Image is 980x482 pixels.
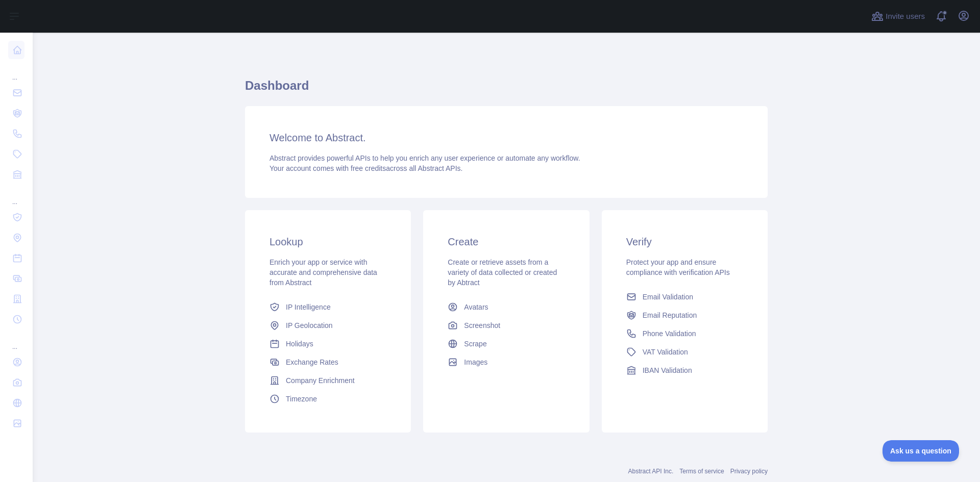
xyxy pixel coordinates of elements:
span: Email Validation [643,292,693,302]
a: Holidays [265,335,390,353]
a: Terms of service [679,468,724,475]
span: Scrape [464,339,486,349]
a: Email Reputation [622,306,747,324]
button: Invite users [869,8,927,24]
h3: Create [448,235,565,249]
a: Company Enrichment [265,371,390,390]
span: Phone Validation [643,328,696,339]
iframe: Toggle Customer Support [883,440,960,462]
span: free credits [351,164,386,172]
h3: Verify [626,235,743,249]
span: Exchange Rates [286,357,338,367]
h3: Welcome to Abstract. [269,131,743,145]
span: Invite users [886,11,925,22]
a: Scrape [444,335,569,353]
a: Email Validation [622,288,747,306]
span: Enrich your app or service with accurate and comprehensive data from Abstract [269,258,377,287]
span: Images [464,357,487,367]
div: ... [8,186,24,206]
a: Abstract API Inc. [628,468,674,475]
span: Create or retrieve assets from a variety of data collected or created by Abtract [448,258,557,287]
a: IP Geolocation [265,316,390,335]
span: Company Enrichment [286,375,355,386]
span: IP Intelligence [286,302,331,312]
a: Avatars [444,298,569,316]
span: VAT Validation [643,347,688,357]
span: Holidays [286,339,313,349]
span: Email Reputation [643,310,697,320]
a: IP Intelligence [265,298,390,316]
a: IBAN Validation [622,361,747,379]
a: Phone Validation [622,324,747,343]
a: Screenshot [444,316,569,335]
div: ... [8,331,24,351]
div: ... [8,61,24,82]
span: Avatars [464,302,488,312]
a: Privacy policy [730,468,768,475]
h1: Dashboard [245,78,768,102]
span: Screenshot [464,320,500,331]
span: Your account comes with across all Abstract APIs. [269,164,462,172]
a: VAT Validation [622,343,747,361]
span: IBAN Validation [643,365,692,375]
a: Timezone [265,390,390,408]
span: IP Geolocation [286,320,333,331]
a: Images [444,353,569,371]
span: Abstract provides powerful APIs to help you enrich any user experience or automate any workflow. [269,154,580,162]
span: Timezone [286,394,317,404]
span: Protect your app and ensure compliance with verification APIs [626,258,730,276]
a: Exchange Rates [265,353,390,371]
h3: Lookup [269,235,386,249]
